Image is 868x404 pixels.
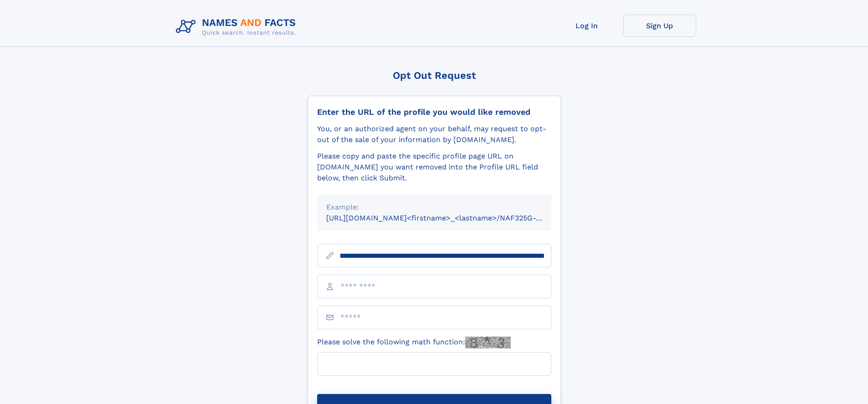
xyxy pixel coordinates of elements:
[550,15,623,37] a: Log In
[317,337,511,348] label: Please solve the following math function:
[317,107,551,117] div: Enter the URL of the profile you would like removed
[172,15,303,39] img: Logo Names and Facts
[623,15,696,37] a: Sign Up
[317,123,551,145] div: You, or an authorized agent on your behalf, may request to opt-out of the sale of your informatio...
[326,214,569,222] small: [URL][DOMAIN_NAME]<firstname>_<lastname>/NAF325G-xxxxxxxx
[317,151,551,184] div: Please copy and paste the specific profile page URL on [DOMAIN_NAME] you want removed into the Pr...
[308,70,561,81] div: Opt Out Request
[326,202,542,213] div: Example:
